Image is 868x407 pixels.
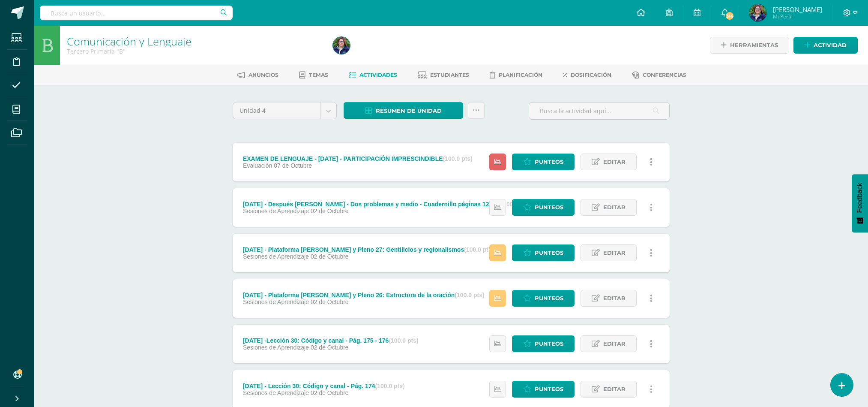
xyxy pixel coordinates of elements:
span: Evaluación [243,162,272,169]
span: Editar [603,290,626,306]
input: Busca un usuario... [40,6,233,20]
strong: (100.0 pts) [389,337,418,344]
a: Punteos [512,154,575,170]
div: Tercero Primaria 'B' [67,47,323,55]
a: Planificación [490,68,542,82]
div: [DATE] - Plataforma [PERSON_NAME] y Pleno 27: Gentilicios y regionalismos [243,246,494,253]
div: [DATE] -Lección 30: Código y canal - Pág. 175 - 176 [243,337,419,344]
span: Resumen de unidad [376,103,442,119]
div: [DATE] - Lección 30: Código y canal - Pág. 174 [243,383,405,389]
span: Editar [603,381,626,397]
span: 07 de Octubre [274,162,312,169]
a: Herramientas [710,37,789,54]
span: Anuncios [248,72,278,78]
span: Editar [603,154,626,170]
span: Herramientas [730,37,778,53]
a: Estudiantes [418,68,469,82]
span: 02 de Octubre [311,298,349,305]
strong: (100.0 pts) [443,155,473,162]
span: Planificación [499,72,542,78]
a: Resumen de unidad [344,102,463,119]
span: Estudiantes [430,72,469,78]
a: Punteos [512,381,575,398]
span: Punteos [535,336,563,352]
strong: (100.0 pts) [455,292,484,298]
a: Conferencias [632,68,686,82]
span: Punteos [535,199,563,215]
input: Busca la actividad aquí... [529,103,669,119]
span: Feedback [856,183,864,213]
span: Punteos [535,245,563,261]
strong: (100.0 pts) [375,383,404,389]
span: 02 de Octubre [311,344,349,351]
span: 02 de Octubre [311,389,349,396]
div: [DATE] - Después [PERSON_NAME] - Dos problemas y medio - Cuadernillo páginas 12 - 14 [243,201,531,208]
span: [PERSON_NAME] [773,5,822,14]
div: EXAMEN DE LENGUAJE - [DATE] - PARTICIPACIÓN IMPRESCINDIBLE [243,155,473,162]
span: Sesiones de Aprendizaje [243,344,309,351]
button: Feedback - Mostrar encuesta [852,174,868,232]
a: Anuncios [237,68,278,82]
a: Actividad [793,37,858,54]
a: Comunicación y Lenguaje [67,34,192,48]
span: Punteos [535,381,563,397]
img: cd816e1d9b99ce6ebfda1176cabbab92.png [749,4,766,21]
span: 02 de Octubre [311,253,349,260]
a: Unidad 4 [233,103,336,119]
h1: Comunicación y Lenguaje [67,35,323,47]
span: Sesiones de Aprendizaje [243,208,309,214]
span: Conferencias [643,72,686,78]
span: Sesiones de Aprendizaje [243,298,309,305]
span: Actividades [359,72,397,78]
span: Unidad 4 [239,103,314,119]
span: Editar [603,336,626,352]
span: 02 de Octubre [311,208,349,214]
a: Punteos [512,290,575,307]
a: Dosificación [563,68,611,82]
img: cd816e1d9b99ce6ebfda1176cabbab92.png [333,37,350,54]
span: Temas [309,72,328,78]
span: Dosificación [571,72,611,78]
a: Temas [299,68,328,82]
span: 314 [725,11,734,21]
div: [DATE] - Plataforma [PERSON_NAME] y Pleno 26: Estructura de la oración [243,292,485,298]
span: Sesiones de Aprendizaje [243,389,309,396]
span: Mi Perfil [773,13,822,20]
a: Punteos [512,199,575,216]
a: Punteos [512,335,575,352]
strong: (100.0 pts) [464,246,494,253]
span: Sesiones de Aprendizaje [243,253,309,260]
a: Actividades [349,68,397,82]
span: Editar [603,199,626,215]
span: Editar [603,245,626,261]
span: Punteos [535,154,563,170]
span: Punteos [535,290,563,306]
span: Actividad [814,37,847,53]
a: Punteos [512,244,575,261]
